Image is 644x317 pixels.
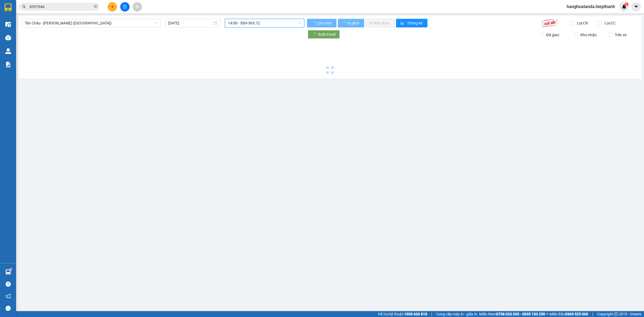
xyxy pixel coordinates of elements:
[496,312,545,316] strong: 0708 023 035 - 0935 103 250
[318,31,335,37] span: Xuất Excel
[312,32,318,36] span: loading
[5,48,11,54] img: warehouse-icon
[347,20,360,26] span: In phơi
[622,4,627,9] img: icon-new-feature
[94,5,97,8] span: close-circle
[342,21,347,25] span: loading
[123,5,127,9] span: file-add
[542,19,557,27] img: 9k=
[30,4,93,10] input: Tìm tên, số ĐT hoặc mã đơn
[5,35,11,41] img: warehouse-icon
[631,2,641,12] button: caret-down
[396,19,427,27] button: bar-chartThống kê
[6,306,11,311] span: message
[120,2,130,12] button: file-add
[22,5,26,9] span: search
[108,2,117,12] button: plus
[625,2,627,6] span: 1
[338,19,364,27] button: In phơi
[634,4,639,9] span: caret-down
[625,2,628,6] sup: 1
[6,294,11,299] span: notification
[133,2,142,12] button: aim
[5,269,11,275] img: warehouse-icon
[614,312,618,316] span: copyright
[602,20,616,26] span: Lọc CC
[168,20,213,26] input: 11/08/2025
[578,32,599,38] span: Kho nhận
[5,62,11,67] img: solution-icon
[5,21,11,27] img: warehouse-icon
[307,19,336,27] button: Làm mới
[111,5,114,9] span: plus
[317,20,332,26] span: Làm mới
[94,4,97,9] span: close-circle
[5,3,12,12] img: logo-vxr
[400,21,405,25] span: bar-chart
[575,20,589,26] span: Lọc CR
[479,311,545,317] span: Miền Nam
[562,3,619,10] span: hanghoatanda.hiepthanh
[378,311,427,317] span: Hỗ trợ kỹ thuật:
[436,311,478,317] span: Cung cấp máy in - giấy in:
[550,311,588,317] span: Miền Bắc
[365,19,395,27] button: In đơn chọn
[407,20,423,26] span: Thống kê
[544,32,561,38] span: Đã giao
[404,312,427,316] strong: 1900 633 818
[228,19,301,27] span: 14:00 - 50H-365.72
[10,268,12,270] sup: 1
[6,282,11,287] span: question-circle
[25,19,158,27] span: Tân Châu - Hồ Chí Minh (Giường)
[565,312,588,316] strong: 0369 525 060
[308,30,340,39] button: Xuất Excel
[431,311,432,317] span: |
[592,311,593,317] span: |
[311,21,316,25] span: loading
[135,5,139,9] span: aim
[547,313,548,315] span: ⚪️
[613,32,629,38] span: Trên xe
